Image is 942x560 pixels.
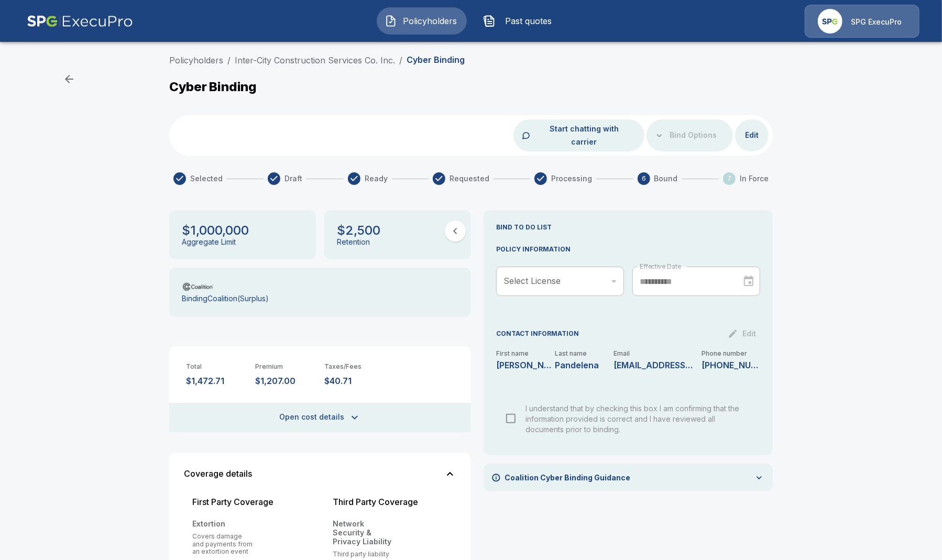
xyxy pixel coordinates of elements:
p: Phone number [702,350,760,357]
img: AA Logo [27,5,133,38]
h6: Network Security & Privacy Liability [333,520,395,546]
span: Bound [654,173,678,184]
p: SPG ExecuPro [851,17,902,27]
p: First name [496,350,555,357]
p: Taxes/Fees [324,363,385,371]
span: In Force [740,173,769,184]
p: Aggregate Limit [182,238,236,247]
span: Draft [284,173,302,184]
p: Paul [496,361,555,369]
p: CONTACT INFORMATION [496,329,579,338]
label: Effective Date [640,262,681,271]
span: Processing [551,173,592,184]
span: Selected [190,173,223,184]
p: BIND TO DO LIST [496,223,760,232]
span: Requested [450,173,489,184]
span: Policyholders [401,15,459,27]
span: I understand that by checking this box I am confirming that the information provided is correct a... [525,404,739,434]
button: Edit [735,126,769,145]
p: Third Party Coverage [324,497,456,507]
li: / [399,54,402,67]
button: Policyholders IconPolicyholders [377,7,467,35]
p: $2,500 [337,223,380,238]
button: Coverage details [176,459,465,489]
a: Policyholders [169,55,223,65]
p: First Party Coverage [184,497,316,507]
p: $1,000,000 [182,223,249,238]
a: Inter-City Construction Services Co. Inc. [235,55,395,65]
button: Open cost details [169,403,471,432]
img: Past quotes Icon [483,15,496,27]
span: Ready [365,173,388,184]
img: Carrier Logo [182,281,214,292]
p: Coalition Cyber Binding Guidance [505,472,630,483]
p: 603-553-9553 [702,361,760,369]
p: intercityconst@gmail.com [614,361,693,369]
img: Policyholders Icon [385,15,397,27]
img: Agency Icon [818,9,842,34]
p: Covers damage and payments from an extortion event [192,533,255,556]
p: Premium [255,363,316,371]
p: Cyber Binding [407,55,465,65]
p: POLICY INFORMATION [496,245,760,254]
p: Email [614,350,702,357]
p: Cyber Binding [169,79,257,94]
h6: Extortion [192,520,255,529]
text: 6 [642,175,646,183]
button: Start chatting with carrier [532,119,636,151]
span: Past quotes [500,15,557,27]
text: 7 [727,175,731,183]
li: / [227,54,231,67]
div: Coverage details [184,469,444,478]
p: Last name [555,350,614,357]
p: Binding Coalition ( Surplus ) [182,294,269,303]
p: Total [186,363,247,371]
p: Pandelena [555,361,614,369]
p: Retention [337,238,370,247]
p: $40.71 [324,376,385,386]
a: Agency IconSPG ExecuPro [805,5,919,38]
button: Past quotes IconPast quotes [475,7,565,35]
nav: breadcrumb [169,54,465,67]
p: $1,472.71 [186,376,247,386]
p: $1,207.00 [255,376,316,386]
